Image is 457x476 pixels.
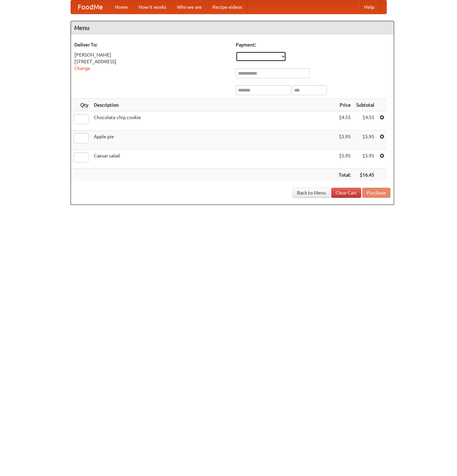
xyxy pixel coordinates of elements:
a: Home [110,0,133,14]
a: Recipe videos [207,0,247,14]
td: Chocolate chip cookie [91,111,336,131]
th: Description [91,99,336,111]
td: $5.95 [353,150,377,169]
th: Qty [71,99,91,111]
a: Back to Menu [293,188,330,198]
th: Price [336,99,353,111]
a: Help [359,0,380,14]
th: Subtotal [353,99,377,111]
td: Apple pie [91,131,336,150]
a: Change [74,66,90,71]
button: Purchase [362,188,390,198]
div: [PERSON_NAME] [74,51,229,58]
a: Clear Cart [331,188,361,198]
td: $4.55 [353,111,377,131]
td: $4.55 [336,111,353,131]
td: $5.95 [336,131,353,150]
div: [STREET_ADDRESS] [74,58,229,65]
a: Who we are [172,0,207,14]
h5: Payment: [236,41,390,48]
th: $16.45 [353,169,377,181]
td: $5.95 [353,131,377,150]
td: $5.95 [336,150,353,169]
h5: Deliver To: [74,41,229,48]
h4: Menu [71,21,394,35]
td: Caesar salad [91,150,336,169]
th: Total: [336,169,353,181]
a: How it works [133,0,172,14]
a: FoodMe [71,0,110,14]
